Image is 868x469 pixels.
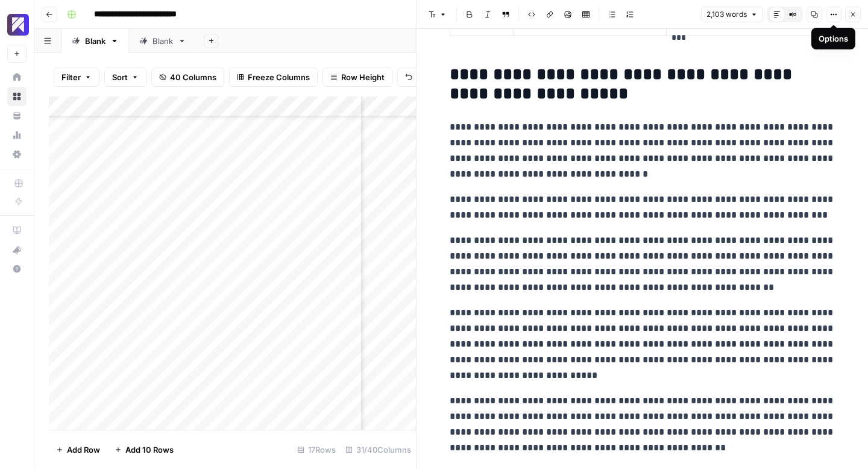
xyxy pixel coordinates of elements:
div: Blank [85,35,105,47]
a: Browse [7,87,27,106]
button: Row Height [322,68,392,87]
div: 31/40 Columns [341,440,416,459]
a: AirOps Academy [7,221,27,240]
div: 17 Rows [292,440,341,459]
span: Row Height [341,71,385,83]
button: 40 Columns [151,68,224,87]
button: Workspace: Overjet - Test [7,10,27,40]
button: 2,103 words [701,7,763,22]
span: Add Row [67,444,100,456]
button: Help + Support [7,259,27,279]
span: Sort [112,71,128,83]
span: 40 Columns [170,71,216,83]
div: What's new? [8,241,26,259]
span: 2,103 words [706,9,747,20]
button: What's new? [7,240,27,259]
a: Blank [129,29,197,53]
button: Add Row [49,440,107,459]
div: Options [819,33,848,45]
a: Blank [61,29,129,53]
a: Home [7,68,27,87]
button: Filter [54,68,99,87]
a: Your Data [7,106,27,125]
button: Sort [104,68,146,87]
a: Usage [7,125,27,145]
img: Overjet - Test Logo [7,14,29,36]
button: Freeze Columns [229,68,318,87]
span: Add 10 Rows [125,444,174,456]
div: Blank [153,35,173,47]
a: Settings [7,145,27,164]
button: Add 10 Rows [107,440,181,459]
span: Freeze Columns [248,71,310,83]
span: Filter [61,71,81,83]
